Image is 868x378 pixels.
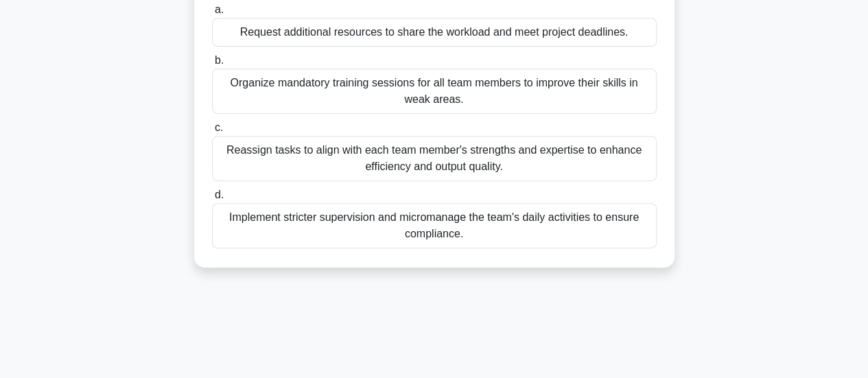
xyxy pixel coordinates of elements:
[215,189,224,200] span: d.
[212,18,657,47] div: Request additional resources to share the workload and meet project deadlines.
[212,136,657,181] div: Reassign tasks to align with each team member's strengths and expertise to enhance efficiency and...
[215,121,223,133] span: c.
[212,69,657,114] div: Organize mandatory training sessions for all team members to improve their skills in weak areas.
[215,3,224,15] span: a.
[215,54,224,66] span: b.
[212,203,657,248] div: Implement stricter supervision and micromanage the team's daily activities to ensure compliance.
